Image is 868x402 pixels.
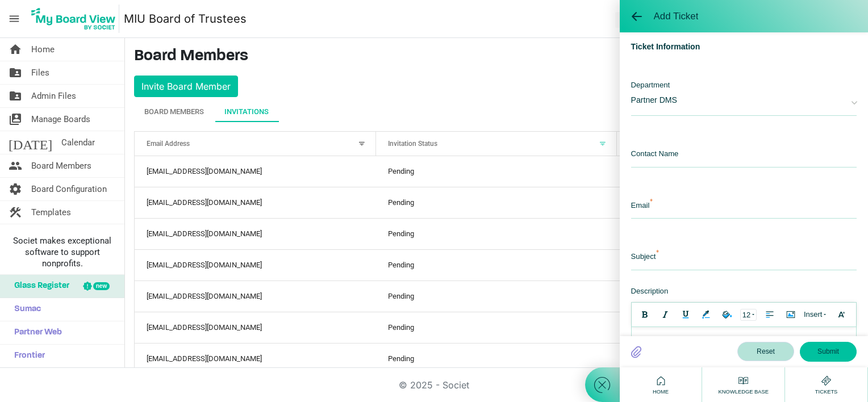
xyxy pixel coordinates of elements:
span: Knowledge Base [716,388,771,396]
td: tnader@miu.edu column header Email Address [135,312,376,343]
button: Reset [737,342,794,361]
span: Invitation Status [388,140,437,148]
span: switch_account [9,108,22,131]
td: primeministeroffice@maharishi.net column header Email Address [135,280,376,312]
td: Pending column header Invitation Status [376,280,617,312]
span: Home [31,38,55,61]
span: Home [650,388,671,396]
a: My Board View Logo [28,5,124,33]
span: Italic (Ctrl+I) [658,307,673,322]
a: MIU Board of Trustees [124,7,247,30]
span: Partner Web [9,321,62,344]
td: sherriott@miu.edu column header Email Address [135,343,376,374]
span: Templates [31,201,71,224]
div: new [93,282,110,290]
a: © 2025 - Societ [399,379,469,391]
span: Sumac [9,298,41,321]
td: mheinrich@gmail.com column header Email Address [135,249,376,280]
span: Societ makes exceptional software to support nonprofits. [5,235,119,269]
span: Tickets [812,388,841,396]
span: Ticket Information [631,32,857,61]
span: Frontier [9,345,45,367]
span: construction [9,201,22,224]
img: My Board View Logo [28,5,119,33]
span: Underline (Ctrl+U) [678,307,693,322]
span: Email Address [147,140,190,148]
span: Bold (Ctrl+B) [637,307,652,322]
td: Pending column header Invitation Status [376,187,617,218]
span: [DATE] [9,131,52,154]
span: Calendar [61,131,95,154]
span: folder_shared [9,61,22,84]
h3: Board Members [134,47,859,66]
div: Board Members [144,106,204,118]
span: Insert image [783,307,798,322]
span: Insert options [804,309,827,320]
td: cking@miu.edu column header Email Address [135,156,376,187]
div: Invitations [224,106,269,118]
span: folder_shared [9,85,22,107]
span: Board Members [31,154,91,177]
div: Home [650,374,671,396]
span: Background color [720,307,735,322]
button: Submit [800,342,857,361]
span: Files [31,61,49,84]
td: Pending column header Invitation Status [376,343,617,374]
span: Partner DMS [631,80,840,118]
div: Knowledge Base [716,374,771,396]
span: home [9,38,22,61]
span: Manage Boards [31,108,90,131]
span: Font color [699,307,713,322]
span: Font size [740,309,757,321]
td: Pending column header Invitation Status [376,249,617,280]
span: people [9,154,22,177]
span: Admin Files [31,85,76,107]
span: Text Mode [835,309,845,320]
span: Align [762,307,777,322]
td: Pending column header Invitation Status [376,312,617,343]
td: gouldws@verizon.net column header Email Address [135,218,376,249]
div: tab-header [134,102,859,122]
span: Add Ticket [654,11,699,22]
span: Glass Register [9,275,69,298]
td: Pending column header Invitation Status [376,218,617,249]
span: menu [3,8,25,30]
span: Board Configuration [31,178,107,200]
td: Pending column header Invitation Status [376,156,617,187]
div: Tickets [812,374,841,396]
td: emalloy@miu.edu column header Email Address [135,187,376,218]
button: Invite Board Member [134,76,238,97]
span: settings [9,178,22,200]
